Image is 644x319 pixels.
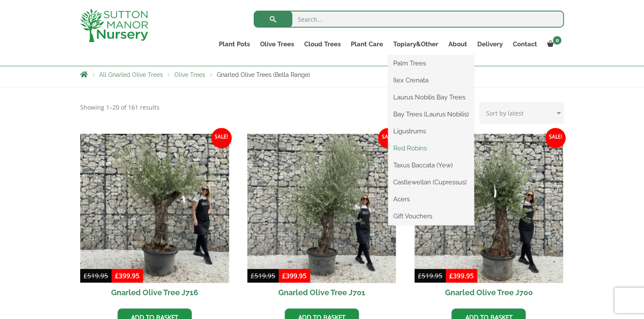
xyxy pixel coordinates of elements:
input: Search... [254,11,564,28]
bdi: 519.95 [84,271,108,280]
a: 0 [542,38,564,50]
a: Laurus Nobilis Bay Trees [388,91,474,104]
a: About [443,38,472,50]
bdi: 519.95 [418,271,442,280]
a: Acers [388,193,474,206]
a: Olive Trees [174,71,205,78]
bdi: 399.95 [115,271,140,280]
a: Ligustrums [388,125,474,138]
a: Plant Care [346,38,388,50]
a: Ilex Crenata [388,74,474,87]
span: £ [449,271,453,280]
a: Contact [508,38,542,50]
img: Gnarled Olive Tree J716 [80,134,229,283]
a: All Gnarled Olive Trees [99,71,163,78]
h2: Gnarled Olive Tree J700 [414,283,563,302]
a: Sale! Gnarled Olive Tree J701 [247,134,396,302]
select: Shop order [479,102,564,124]
a: Topiary&Other [388,38,443,50]
nav: Breadcrumbs [80,71,564,78]
span: £ [418,271,422,280]
span: £ [115,271,119,280]
a: Gift Vouchers [388,210,474,223]
img: Gnarled Olive Tree J700 [414,134,563,283]
bdi: 519.95 [251,271,275,280]
a: Castlewellan (Cupressus) [388,176,474,189]
span: Sale! [211,128,232,148]
img: logo [80,8,148,42]
a: Plant Pots [214,38,255,50]
bdi: 399.95 [449,271,474,280]
span: 0 [553,36,561,45]
span: £ [84,271,87,280]
p: Showing 1–20 of 161 results [80,102,160,113]
span: Sale! [545,128,566,148]
h2: Gnarled Olive Tree J716 [80,283,229,302]
a: Delivery [472,38,508,50]
h2: Gnarled Olive Tree J701 [247,283,396,302]
span: Gnarled Olive Trees (Bella Range) [217,71,310,78]
a: Sale! Gnarled Olive Tree J716 [80,134,229,302]
span: Sale! [378,128,398,148]
a: Sale! Gnarled Olive Tree J700 [414,134,563,302]
a: Bay Trees (Laurus Nobilis) [388,108,474,121]
img: Gnarled Olive Tree J701 [247,134,396,283]
a: Red Robins [388,142,474,155]
a: Taxus Baccata (Yew) [388,159,474,172]
bdi: 399.95 [282,271,307,280]
span: £ [282,271,286,280]
span: £ [251,271,255,280]
a: Cloud Trees [299,38,346,50]
a: Palm Trees [388,57,474,70]
a: Olive Trees [255,38,299,50]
